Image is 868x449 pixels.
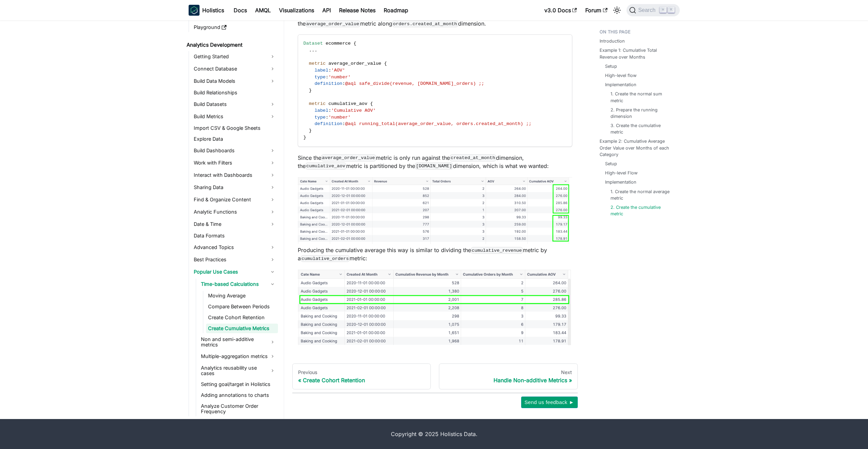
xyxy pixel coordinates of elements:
[314,75,326,80] span: type
[605,63,617,69] a: Setup
[314,108,328,113] span: label
[301,255,350,262] code: cumulative_orders
[328,101,367,106] span: cumulative_aov
[328,115,351,120] span: 'number'
[326,41,351,46] span: ecommerce
[612,5,622,16] button: Switch between dark and light mode (currently light mode)
[326,75,328,80] span: :
[521,397,578,408] button: Send us feedback ►
[605,81,636,88] a: Implementation
[189,5,200,16] img: Holistics
[450,154,496,161] code: created_at_month
[321,154,376,161] code: average_order_value
[345,81,484,86] span: @aql safe_divide(revenue, [DOMAIN_NAME]_orders) ;;
[445,369,572,375] div: Next
[627,4,679,16] button: Search (Command+K)
[292,363,431,389] a: PreviousCreate Cohort Retention
[328,75,351,80] span: 'number'
[192,145,278,156] a: Build Dashboards
[353,41,356,46] span: {
[328,61,381,66] span: average_order_value
[610,204,670,217] a: 2. Create the cumulative metric
[309,101,326,106] span: metric
[192,170,278,181] a: Interact with Dashboards
[199,351,278,362] a: Multiple-aggregation metrics
[298,246,572,262] p: Producing the cumulative average this way is similar to dividing the metric by a metric:
[314,115,326,120] span: type
[192,194,278,205] a: Find & Organize Content
[380,5,412,16] a: Roadmap
[192,182,278,193] a: Sharing Data
[304,135,306,140] span: }
[540,5,581,16] a: v3.0 Docs
[192,88,278,97] a: Build Relationships
[314,68,328,73] span: label
[192,242,278,253] a: Advanced Topics
[298,377,425,384] div: Create Cohort Retention
[192,123,278,133] a: Import CSV & Google Sheets
[306,20,360,27] code: average_order_value
[312,48,314,53] span: .
[384,61,387,66] span: {
[189,5,224,16] a: HolisticsHolistics
[328,68,331,73] span: :
[192,266,278,277] a: Popular Use Cases
[192,254,278,265] a: Best Practices
[605,160,617,167] a: Setup
[206,313,278,322] a: Create Cohort Retention
[199,363,278,378] a: Analytics reusability use cases
[605,170,637,176] a: High-level Flow
[326,115,328,120] span: :
[192,22,278,32] a: Playground
[605,72,636,79] a: High-level flow
[304,41,323,46] span: Dataset
[328,108,331,113] span: :
[309,128,312,133] span: }
[275,5,318,16] a: Visualizations
[314,121,342,126] span: definition
[306,162,346,169] code: cumulative_aov
[206,291,278,300] a: Moving Average
[298,369,425,375] div: Previous
[345,121,532,126] span: @aql running_total(average_order_value, orders.created_at_month) ;;
[192,99,278,110] a: Build Datasets
[292,363,578,389] nav: Docs pages
[392,20,458,27] code: orders.created_at_month
[610,107,670,120] a: 2. Prepare the running dimension
[192,219,278,230] a: Date & Time
[192,63,278,74] a: Connect Database
[206,324,278,333] a: Create Cumulative Metrics
[335,5,380,16] a: Release Notes
[298,177,572,244] img: cumulative-metrics-05.png
[439,363,578,389] a: NextHandle Non-additive Metrics
[192,206,278,217] a: Analytic Functions
[668,7,675,13] kbd: K
[298,154,572,170] p: Since the metric is only run against the dimension, the metric is partitioned by the dimension, w...
[610,188,670,201] a: 1. Create the normal average metric
[199,401,278,416] a: Analyze Customer Order Frequency
[331,108,376,113] span: 'Cumulative AOV'
[581,5,612,16] a: Forum
[342,121,345,126] span: :
[370,101,373,106] span: {
[600,38,625,44] a: Introduction
[600,138,676,158] a: Example 2: Cumulative Average Order Value over Months of each Category
[331,68,345,73] span: 'AOV'
[309,61,326,66] span: metric
[610,122,670,135] a: 3. Create the cumulative metric
[192,134,278,144] a: Explore Data
[314,81,342,86] span: definition
[298,269,572,345] img: cumulative-metrics-06.png
[192,111,278,122] a: Build Metrics
[217,430,651,438] div: Copyright © 2025 Holistics Data.
[318,5,335,16] a: API
[309,88,312,93] span: }
[199,335,278,350] a: Non and semi-additive metrics
[192,157,278,168] a: Work with Filters
[199,279,278,290] a: Time-based Calculations
[342,81,345,86] span: :
[660,7,666,13] kbd: ⌘
[192,51,278,62] a: Getting Started
[199,380,278,389] a: Setting goal/target in Holistics
[202,6,224,14] b: Holistics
